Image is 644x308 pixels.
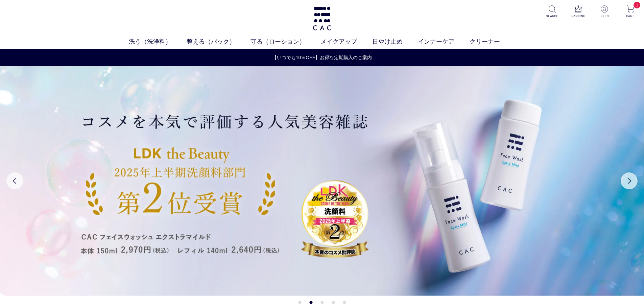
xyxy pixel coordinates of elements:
a: RANKING [570,5,587,19]
p: SEARCH [544,14,560,19]
p: RANKING [570,14,587,19]
p: LOGIN [596,14,613,19]
a: 整える（パック） [187,37,251,46]
a: 日やけ止め [372,37,418,46]
a: クリーナー [470,37,515,46]
a: メイクアップ [320,37,372,46]
a: LOGIN [596,5,613,19]
a: 守る（ローション） [251,37,320,46]
button: 5 of 5 [343,301,346,304]
button: Next [621,172,638,189]
a: 1 CART [622,5,639,19]
button: 3 of 5 [320,301,324,304]
button: 1 of 5 [298,301,301,304]
button: Previous [6,172,23,189]
a: SEARCH [544,5,560,19]
a: インナーケア [418,37,470,46]
button: 4 of 5 [332,301,335,304]
p: CART [622,14,639,19]
a: 洗う（洗浄料） [129,37,187,46]
img: logo [312,7,332,30]
a: 【いつでも10％OFF】お得な定期購入のご案内 [0,54,644,61]
button: 2 of 5 [309,301,312,304]
span: 1 [634,2,640,8]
